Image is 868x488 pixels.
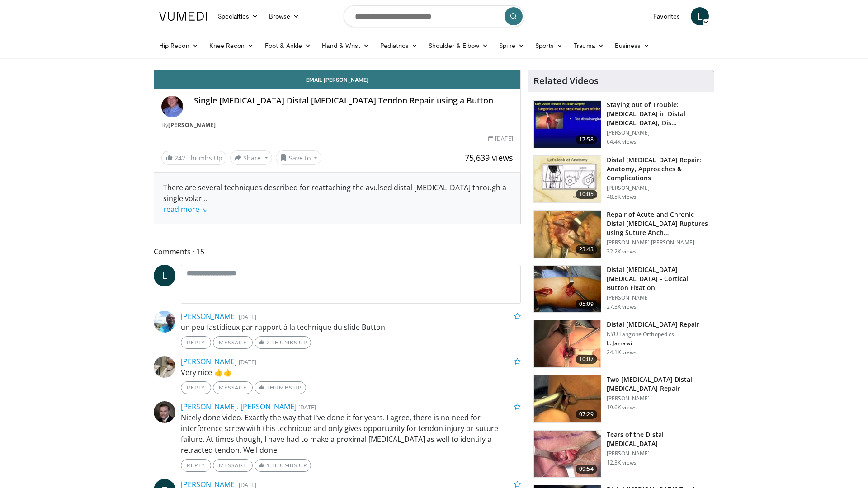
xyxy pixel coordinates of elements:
span: 05:09 [576,300,597,309]
small: [DATE] [298,403,316,411]
a: Favorites [648,7,685,25]
p: 64.4K views [607,138,637,145]
a: Sports [530,37,569,55]
p: Very nice 👍👍 [181,367,521,378]
img: Avatar [154,356,175,378]
h3: Distal [MEDICAL_DATA] Repair [607,320,700,329]
p: un peu fastidieux par rapport à la technique du slide Button [181,322,521,333]
p: [PERSON_NAME] [607,395,708,402]
h4: Related Videos [533,75,599,86]
a: Message [213,381,253,394]
p: [PERSON_NAME] [607,450,708,457]
span: Comments 15 [154,246,521,258]
img: Avatar [154,401,175,423]
img: x0JBUkvnwpAy-qi34xMDoxOjB1O8AjAz_3.150x105_q85_crop-smart_upscale.jpg [534,431,601,478]
a: Spine [494,37,529,55]
span: 17:58 [576,135,597,144]
a: 05:09 Distal [MEDICAL_DATA] [MEDICAL_DATA] - Cortical Button Fixation [PERSON_NAME] 27.3K views [533,265,708,313]
small: [DATE] [239,313,256,321]
a: Business [609,37,656,55]
a: 17:58 Staying out of Trouble: [MEDICAL_DATA] in Distal [MEDICAL_DATA], Dis… [PERSON_NAME] 64.4K v... [533,100,708,148]
a: 1 Thumbs Up [255,459,311,472]
img: Avatar [154,311,175,333]
h3: Tears of the Distal [MEDICAL_DATA] [607,430,708,448]
a: Reply [181,336,211,349]
a: 10:05 Distal [MEDICAL_DATA] Repair: Anatomy, Approaches & Complications [PERSON_NAME] 48.5K views [533,155,708,203]
span: 75,639 views [465,152,513,163]
p: NYU Langone Orthopedics [607,331,700,338]
small: [DATE] [239,358,256,366]
a: Message [213,336,253,349]
a: 23:43 Repair of Acute and Chronic Distal [MEDICAL_DATA] Ruptures using Suture Anch… [PERSON_NAME]... [533,210,708,258]
div: [DATE] [488,135,513,143]
a: 10:07 Distal [MEDICAL_DATA] Repair NYU Langone Orthopedics L. Jazrawi 24.1K views [533,320,708,368]
img: VuMedi Logo [159,12,207,21]
div: There are several techniques described for reattaching the avulsed distal [MEDICAL_DATA] through ... [163,182,511,215]
span: 1 [266,462,270,469]
p: 48.5K views [607,193,637,201]
a: Shoulder & Elbow [423,37,494,55]
span: 07:29 [576,410,597,419]
a: read more ↘ [163,204,207,214]
img: bennett_acute_distal_biceps_3.png.150x105_q85_crop-smart_upscale.jpg [534,211,601,258]
a: 07:29 Two [MEDICAL_DATA] Distal [MEDICAL_DATA] Repair [PERSON_NAME] 19.6K views [533,375,708,423]
a: 2 Thumbs Up [255,336,311,349]
a: Hand & Wrist [316,37,375,55]
a: L [154,265,175,286]
h3: Repair of Acute and Chronic Distal [MEDICAL_DATA] Ruptures using Suture Anch… [607,210,708,237]
img: Avatar [161,96,183,117]
a: Specialties [212,7,264,25]
input: Search topics, interventions [344,5,524,27]
img: Q2xRg7exoPLTwO8X4xMDoxOjB1O8AjAz_1.150x105_q85_crop-smart_upscale.jpg [534,101,601,148]
a: Message [213,459,253,472]
a: [PERSON_NAME] [181,311,237,321]
img: 90401_0000_3.png.150x105_q85_crop-smart_upscale.jpg [534,156,601,203]
p: 27.3K views [607,303,637,310]
span: 10:07 [576,355,597,364]
div: By [161,121,513,129]
p: 12.3K views [607,459,637,466]
a: Reply [181,381,211,394]
button: Share [230,150,272,165]
a: Knee Recon [204,37,259,55]
a: [PERSON_NAME]. [PERSON_NAME] [181,402,297,412]
p: 19.6K views [607,404,637,411]
a: Browse [264,7,305,25]
a: 09:54 Tears of the Distal [MEDICAL_DATA] [PERSON_NAME] 12.3K views [533,430,708,478]
h3: Two [MEDICAL_DATA] Distal [MEDICAL_DATA] Repair [607,375,708,393]
a: Email [PERSON_NAME] [154,70,520,89]
p: Nicely done video. Exactly the way that I've done it for years. I agree, there is no need for int... [181,412,521,455]
a: [PERSON_NAME] [181,357,237,366]
button: Save to [276,150,322,165]
video-js: Video Player [154,70,520,70]
h4: Single [MEDICAL_DATA] Distal [MEDICAL_DATA] Tendon Repair using a Button [194,96,513,106]
a: Reply [181,459,211,472]
a: Thumbs Up [255,381,306,394]
a: Trauma [568,37,609,55]
a: Hip Recon [154,37,204,55]
img: Picture_4_0_3.png.150x105_q85_crop-smart_upscale.jpg [534,266,601,313]
a: L [691,7,709,25]
span: 242 [175,154,185,162]
p: [PERSON_NAME] [PERSON_NAME] [607,239,708,246]
img: fylOjp5pkC-GA4Zn4xMDoxOjBrO-I4W8.150x105_q85_crop-smart_upscale.jpg [534,375,601,422]
p: [PERSON_NAME] [607,184,708,192]
a: Foot & Ankle [259,37,317,55]
p: L. Jazrawi [607,340,700,347]
h3: Distal [MEDICAL_DATA] [MEDICAL_DATA] - Cortical Button Fixation [607,265,708,292]
h3: Distal [MEDICAL_DATA] Repair: Anatomy, Approaches & Complications [607,155,708,183]
span: 09:54 [576,465,597,474]
span: 2 [266,339,270,346]
span: 23:43 [576,245,597,254]
p: [PERSON_NAME] [607,129,708,136]
p: [PERSON_NAME] [607,294,708,301]
span: 10:05 [576,190,597,199]
p: 24.1K views [607,349,637,356]
h3: Staying out of Trouble: [MEDICAL_DATA] in Distal [MEDICAL_DATA], Dis… [607,100,708,127]
img: Jazrawi_DBR_1.png.150x105_q85_crop-smart_upscale.jpg [534,320,601,367]
p: 32.2K views [607,248,637,255]
a: 242 Thumbs Up [161,151,226,165]
a: Pediatrics [375,37,423,55]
